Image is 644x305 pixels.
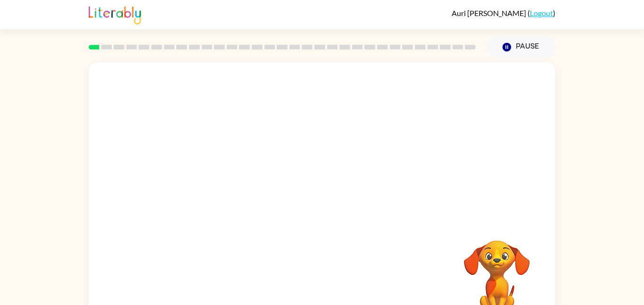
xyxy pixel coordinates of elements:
[530,8,553,17] a: Logout
[89,4,141,25] img: Literably
[487,36,555,58] button: Pause
[452,8,528,17] span: Auri [PERSON_NAME]
[452,8,555,17] div: ( )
